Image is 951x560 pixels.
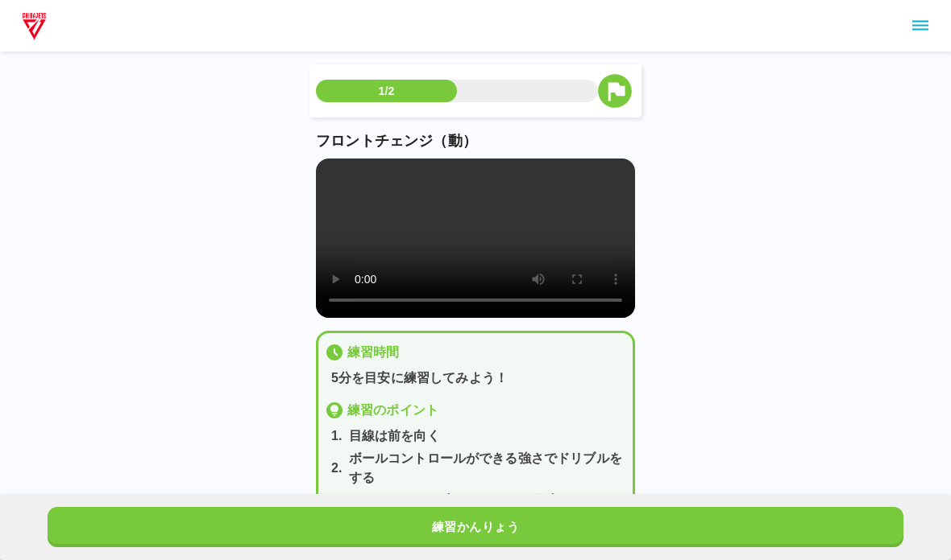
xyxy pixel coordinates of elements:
button: sidemenu [907,12,934,39]
button: 練習かんりょう [48,507,903,547]
p: 目線は前を向く [349,426,440,446]
p: 2 . [331,459,343,478]
p: 練習のポイント [347,401,438,420]
p: 練習時間 [347,343,400,362]
p: 1/2 [379,83,395,99]
p: 1 . [331,426,343,446]
p: ボールコントロールができる強さでドリブルをする [349,449,626,488]
p: チェンジをする時にチェンジと同時にオフハンドをしてボールを守る [349,491,626,529]
img: dummy [19,10,49,42]
p: 5分を目安に練習してみよう！ [331,369,626,388]
p: フロントチェンジ（動） [316,130,635,152]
